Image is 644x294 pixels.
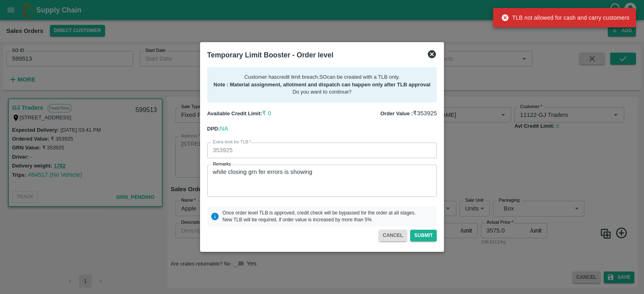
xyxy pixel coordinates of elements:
p: Customer has credit limit breach . SO can be created with a TLB only. [214,73,431,81]
textarea: while closing grn fer errors is showing [213,168,431,193]
div: TLB not allowed for cash and carry customers [501,10,630,25]
button: Submit [410,230,437,241]
p: Do you want to continue? [214,88,431,96]
p: Once order level TLB is approved, credit check will be bypassed for the order at all stages. New ... [223,210,416,223]
b: Temporary Limit Booster - Order level [207,51,334,59]
p: Note : Material assignment, allotment and dispatch can happen only after TLB approval [214,81,431,89]
label: Remarks [213,161,231,167]
b: Order Value : [380,110,413,116]
span: NA [220,125,228,132]
span: ₹ 353925 [413,110,437,116]
b: Available Credit Limit: [207,110,262,116]
input: Enter value [207,143,437,158]
span: ₹ 0 [262,110,271,116]
b: DPD: [207,126,220,132]
label: Extra limit for TLB [213,139,251,145]
button: CANCEL [379,230,407,241]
